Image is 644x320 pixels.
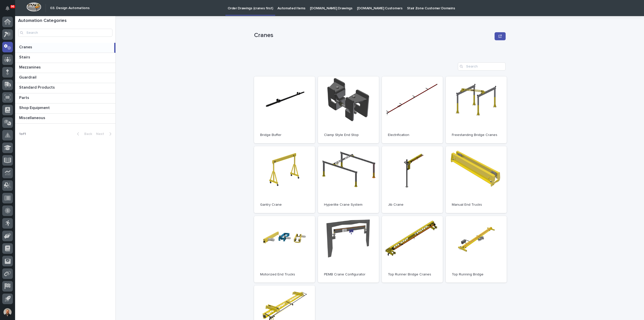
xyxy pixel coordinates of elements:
a: Motorized End Trucks [254,216,315,283]
button: users-avatar [2,307,13,317]
p: Clamp Style End Stop [324,133,373,137]
a: StairsStairs [15,53,115,63]
a: Hyperlite Crane System [318,146,379,213]
button: Notifications [2,3,13,14]
p: Manual End Trucks [452,203,501,207]
p: Cranes [19,44,33,50]
button: Back [73,132,94,136]
p: Standard Products [19,84,56,90]
a: Gantry Crane [254,146,315,213]
a: MezzaninesMezzanines [15,63,115,73]
a: Electrification [382,77,443,143]
a: MiscellaneousMiscellaneous [15,114,115,124]
a: Top Runner Bridge Cranes [382,216,443,283]
p: Hyperlite Crane System [324,203,373,207]
p: 96 [11,5,14,8]
input: Search [18,29,112,37]
p: Gantry Crane [260,203,309,207]
input: Search [458,62,506,70]
p: 1 of 1 [15,128,30,140]
p: Parts [19,94,30,100]
a: Jib Crane [382,146,443,213]
p: Shop Equipment [19,104,51,110]
p: Electrification [388,133,437,137]
a: Freestanding Bridge Cranes [446,77,507,143]
a: Standard ProductsStandard Products [15,83,115,93]
p: Guardrail [19,74,37,80]
img: Workspace Logo [26,2,41,12]
a: Bridge Buffer [254,77,315,143]
p: PEMB Crane Configurator [324,272,373,277]
p: Bridge Buffer [260,133,309,137]
a: Manual End Trucks [446,146,507,213]
a: CranesCranes [15,43,115,53]
a: Clamp Style End Stop [318,77,379,143]
p: Miscellaneous [19,115,46,120]
p: Mezzanines [19,64,42,70]
div: Notifications96 [6,6,13,14]
h1: Automation Categories [18,18,112,24]
span: Next [96,132,107,136]
p: Jib Crane [388,203,437,207]
p: Motorized End Trucks [260,272,309,277]
a: PEMB Crane Configurator [318,216,379,283]
span: Back [81,132,92,136]
p: Cranes [254,32,493,39]
p: Freestanding Bridge Cranes [452,133,501,137]
a: PartsParts [15,93,115,103]
p: Stairs [19,54,31,60]
h2: 03. Design Automations [50,6,90,10]
p: Top Running Bridge [452,272,501,277]
a: Shop EquipmentShop Equipment [15,103,115,114]
button: Next [94,132,115,136]
p: Top Runner Bridge Cranes [388,272,437,277]
a: GuardrailGuardrail [15,73,115,83]
a: Top Running Bridge [446,216,507,283]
